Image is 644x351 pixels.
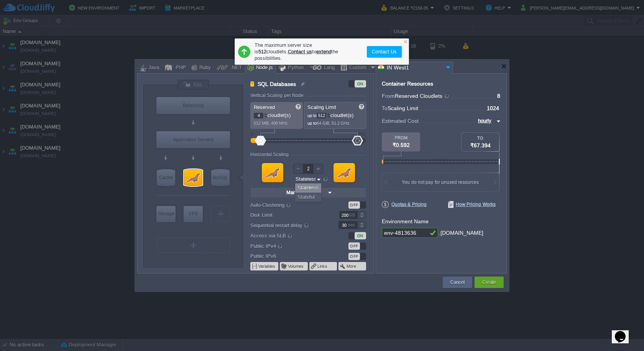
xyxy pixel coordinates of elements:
[295,193,321,202] div: Stateful
[156,97,230,114] div: Load Balancer
[462,136,499,140] div: TO
[156,237,230,253] div: Create New Layer
[295,183,321,193] div: Stateless
[482,278,496,286] button: Create
[197,62,211,74] div: Ruby
[470,142,491,148] span: ₹67.394
[250,242,328,250] label: Public IPv4
[307,110,363,119] p: cloudlet(s)
[254,110,300,119] p: cloudlet(s)
[250,231,328,240] label: Access via SLB
[316,49,331,54] a: extend
[307,113,317,118] span: up to
[450,278,465,286] button: Cancel
[254,62,273,74] div: Node.js
[347,62,369,74] div: Custom
[382,135,420,140] div: FROM
[250,201,328,209] label: Auto-Clustering
[382,105,388,111] span: To
[258,49,266,54] b: 512
[349,211,356,219] div: GB
[211,169,230,186] div: NoSQL
[146,62,159,74] div: Java
[382,218,429,224] label: Environment Name
[348,221,356,229] div: sec
[250,152,291,157] div: Horizontal Scaling
[250,221,328,229] label: Sequential restart delay
[382,201,427,208] span: Quotas & Pricing
[395,93,450,99] span: Reserved Cloudlets
[612,320,636,343] iframe: chat widget
[393,142,410,148] span: ₹0.592
[348,242,360,250] div: OFF
[288,263,304,269] button: Volumes
[382,117,419,125] span: Estimated Cost
[388,105,418,111] span: Scaling Limit
[255,41,363,62] div: The maximum server size is cloudlets. to the possibilities.
[317,263,328,269] button: Links
[347,263,357,269] button: More
[156,206,176,222] div: Storage Containers
[382,93,395,99] span: From
[439,228,483,238] div: .[DOMAIN_NAME]
[211,169,230,186] div: NoSQL Databases
[251,132,253,136] div: 0
[348,201,360,209] div: OFF
[307,104,336,110] span: Scaling Limit
[497,93,500,99] span: 8
[358,132,365,136] div: 512
[156,97,230,114] div: Balancing
[211,206,230,221] div: Create New Layer
[382,81,433,87] div: Container Resources
[322,62,335,74] div: Lang
[156,131,230,148] div: Application Servers
[157,169,175,186] div: Cache
[184,169,202,186] div: SQL Databases
[156,206,176,221] div: Storage
[370,47,399,56] button: Contact Us
[307,121,317,125] span: up to
[348,253,360,260] div: OFF
[286,62,304,74] div: Python
[254,104,275,110] span: Reserved
[487,105,499,111] span: 1024
[250,211,328,219] label: Disk Limit
[355,80,366,87] div: ON
[184,206,203,222] div: Elastic VPS
[355,232,366,239] div: ON
[258,263,276,269] button: Variables
[250,93,306,98] div: Vertical Scaling per Node
[228,62,242,74] div: .NET
[317,121,350,125] span: 64 GiB, 51.2 GHz
[254,121,288,125] span: 512 MiB, 400 MHz
[173,62,186,74] div: PHP
[184,206,203,221] div: VPS
[288,49,312,54] a: Contact us
[250,252,328,260] label: Public IPv6
[448,201,496,208] span: How Pricing Works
